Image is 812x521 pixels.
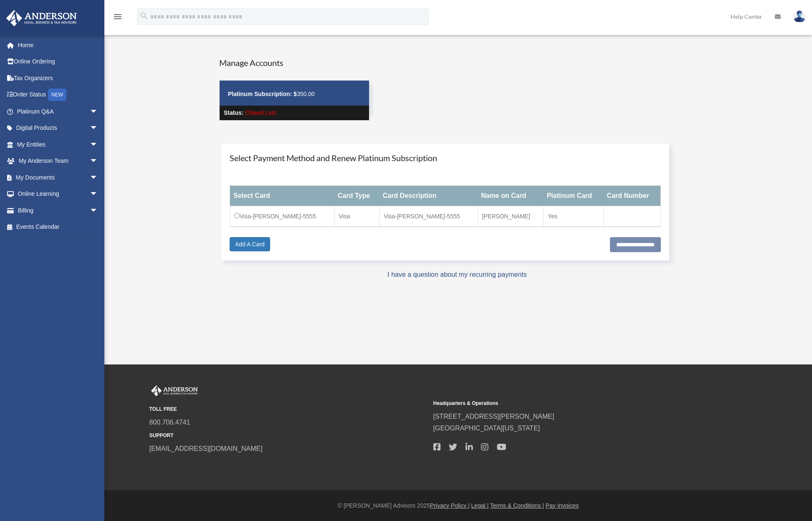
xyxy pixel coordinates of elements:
small: Headquarters & Operations [433,399,711,408]
th: Platinum Card [544,186,604,206]
a: Tax Organizers [6,70,111,86]
th: Name on Card [478,186,543,206]
a: Digital Productsarrow_drop_down [6,120,111,137]
a: Online Ordering [6,53,111,70]
a: Billingarrow_drop_down [6,202,111,219]
td: [PERSON_NAME] [478,206,543,227]
div: NEW [48,89,66,101]
a: 800.706.4741 [149,419,190,426]
a: Platinum Q&Aarrow_drop_down [6,103,111,120]
td: Visa-[PERSON_NAME]-5555 [230,206,335,227]
a: [GEOGRAPHIC_DATA][US_STATE] [433,425,540,432]
span: Closed Lost [245,109,276,116]
img: Anderson Advisors Platinum Portal [4,10,79,26]
small: TOLL FREE [149,405,428,414]
span: arrow_drop_down [90,136,106,153]
span: arrow_drop_down [90,186,106,203]
a: My Entitiesarrow_drop_down [6,136,111,153]
td: Visa-[PERSON_NAME]-5555 [379,206,478,227]
i: menu [113,12,123,22]
td: Yes [544,206,604,227]
a: My Documentsarrow_drop_down [6,169,111,186]
a: My Anderson Teamarrow_drop_down [6,153,111,169]
a: Terms & Conditions | [490,502,544,509]
a: Events Calendar [6,219,111,235]
th: Card Number [604,186,660,206]
small: SUPPORT [149,431,428,440]
a: [STREET_ADDRESS][PERSON_NAME] [433,413,554,420]
a: Legal | [471,502,489,509]
span: arrow_drop_down [90,103,106,120]
i: search [139,11,149,20]
th: Select Card [230,186,335,206]
a: menu [113,15,123,22]
span: arrow_drop_down [90,169,106,186]
a: Pay Invoices [546,502,579,509]
a: Home [6,37,111,53]
td: Visa [334,206,379,227]
img: User Pic [793,10,806,23]
div: © [PERSON_NAME] Advisors 2025 [104,501,812,511]
a: Order StatusNEW [6,86,111,104]
strong: Status: [224,109,243,116]
span: arrow_drop_down [90,202,106,219]
h4: Manage Accounts [219,57,369,68]
span: arrow_drop_down [90,153,106,170]
p: 350.00 [228,89,361,99]
a: [EMAIL_ADDRESS][DOMAIN_NAME] [149,445,263,452]
a: I have a question about my recurring payments [387,271,527,278]
h4: Select Payment Method and Renew Platinum Subscription [230,152,661,164]
th: Card Type [334,186,379,206]
span: arrow_drop_down [90,120,106,137]
a: Add A Card [230,237,270,251]
strong: Platinum Subscription: $ [228,91,297,97]
a: Online Learningarrow_drop_down [6,186,111,202]
img: Anderson Advisors Platinum Portal [149,385,200,396]
th: Card Description [379,186,478,206]
a: Privacy Policy | [430,502,470,509]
